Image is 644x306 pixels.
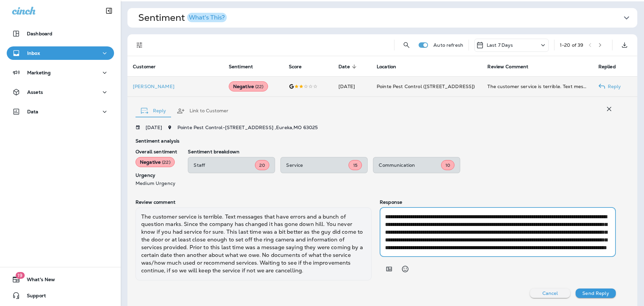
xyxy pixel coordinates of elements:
[487,64,528,70] span: Review Comment
[530,289,570,298] button: Cancel
[377,83,475,89] span: Pointe Pest Control ([STREET_ADDRESS])
[136,173,177,178] p: Urgency
[188,149,616,154] p: Sentiment breakdown
[194,162,255,168] p: Staff
[618,38,631,52] button: Export as CSV
[133,64,164,70] span: Customer
[229,81,268,91] div: Negative
[15,272,24,279] span: 19
[560,42,583,48] div: 1 - 20 of 39
[133,84,218,89] p: [PERSON_NAME]
[136,157,175,167] div: Negative
[229,64,262,70] span: Sentiment
[598,64,616,70] span: Replied
[136,138,616,144] p: Sentiment analysis
[542,291,558,296] p: Cancel
[136,99,171,123] button: Reply
[338,64,359,70] span: Date
[133,8,643,28] button: SentimentWhat's This?
[162,159,170,165] span: ( 22 )
[100,4,118,17] button: Collapse Sidebar
[289,64,311,70] span: Score
[27,50,40,56] p: Inbox
[445,162,450,168] span: 10
[27,31,52,36] p: Dashboard
[177,124,318,130] span: Pointe Pest Control - [STREET_ADDRESS] , Eureka , MO 63025
[7,46,114,60] button: Inbox
[380,199,616,205] p: Response
[259,162,265,168] span: 20
[7,273,114,286] button: 19What's New
[605,84,621,89] p: Reply
[598,64,625,70] span: Replied
[136,199,372,205] p: Review comment
[487,83,587,90] div: The customer service is terrible. Text messages that have errors and a bunch of question marks. S...
[576,289,616,298] button: Send Reply
[7,289,114,302] button: Support
[289,64,302,70] span: Score
[379,162,441,168] p: Communication
[400,38,413,52] button: Search Reviews
[582,291,609,296] p: Send Reply
[20,277,55,285] span: What's New
[27,109,39,114] p: Data
[171,99,234,123] button: Link to Customer
[382,262,396,276] button: Add in a premade template
[353,162,358,168] span: 15
[7,105,114,118] button: Data
[7,27,114,40] button: Dashboard
[133,64,156,70] span: Customer
[229,64,253,70] span: Sentiment
[187,13,227,22] button: What's This?
[377,64,396,70] span: Location
[7,66,114,79] button: Marketing
[333,76,371,97] td: [DATE]
[7,85,114,99] button: Assets
[133,38,146,52] button: Filters
[27,89,43,95] p: Assets
[146,125,162,130] p: [DATE]
[487,42,513,48] p: Last 7 Days
[136,149,177,154] p: Overall sentiment
[398,262,412,276] button: Select an emoji
[255,84,264,89] span: ( 22 )
[27,70,51,75] p: Marketing
[138,12,227,24] h1: Sentiment
[433,42,463,48] p: Auto refresh
[189,14,225,21] div: What's This?
[487,64,537,70] span: Review Comment
[133,84,218,89] div: Click to view Customer Drawer
[338,64,350,70] span: Date
[377,64,405,70] span: Location
[20,293,46,301] span: Support
[286,162,348,168] p: Service
[136,207,372,280] div: The customer service is terrible. Text messages that have errors and a bunch of question marks. S...
[136,181,177,186] p: Medium Urgency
